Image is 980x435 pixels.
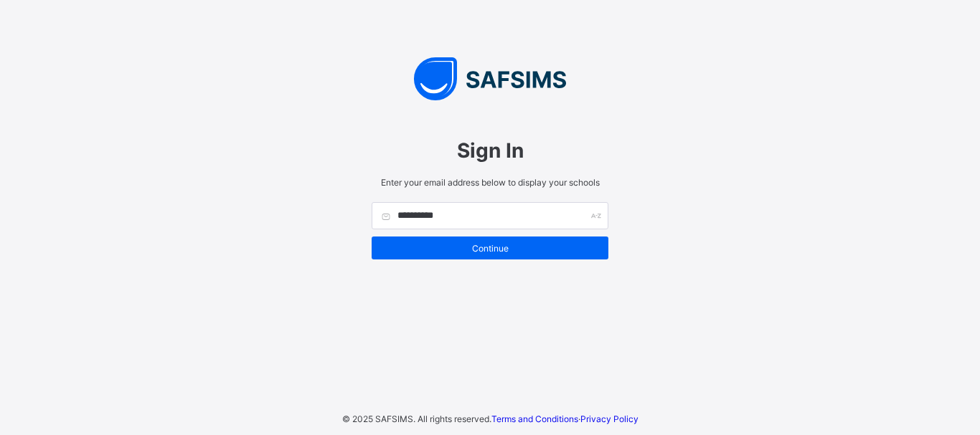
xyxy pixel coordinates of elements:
[580,414,639,424] a: Privacy Policy
[342,414,491,424] span: © 2025 SAFSIMS. All rights reserved.
[382,243,598,254] span: Continue
[491,414,578,424] a: Terms and Conditions
[491,414,639,424] span: ·
[372,177,608,188] span: Enter your email address below to display your schools
[372,138,608,163] span: Sign In
[357,57,623,100] img: SAFSIMS Logo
